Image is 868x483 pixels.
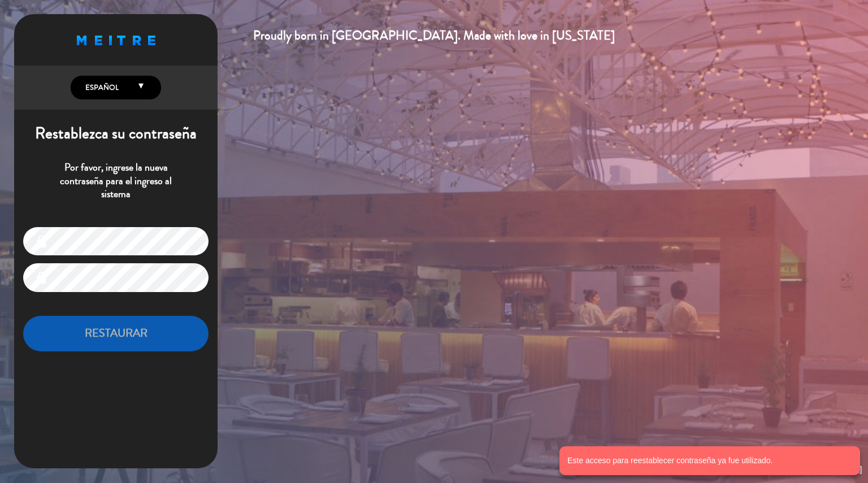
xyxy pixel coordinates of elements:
[34,235,48,249] i: lock
[559,446,860,475] notyf-toast: Este acceso para reestablecer contraseña ya fue utilizado.
[23,161,209,201] p: Por favor, ingrese la nueva contraseña para el ingreso al sistema
[83,82,119,93] span: Español
[34,271,48,285] i: lock
[14,124,218,143] h1: Restablezca su contraseña
[23,316,209,351] button: RESTAURAR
